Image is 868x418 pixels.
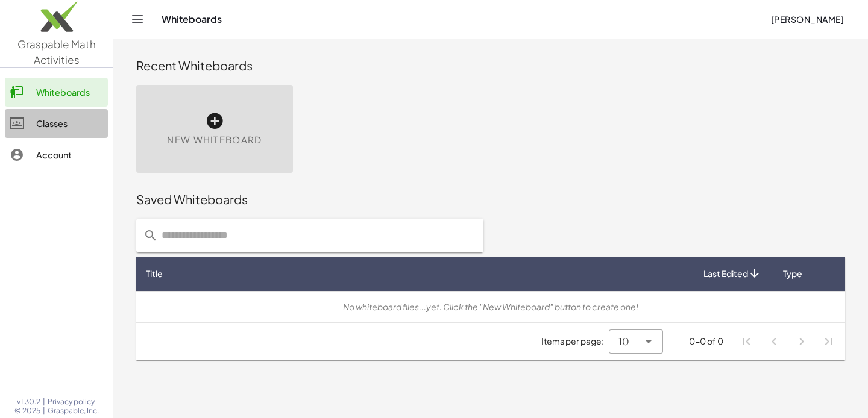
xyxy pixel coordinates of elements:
[783,267,802,280] span: Type
[48,397,99,407] a: Privacy policy
[43,406,45,416] span: |
[618,334,629,349] span: 10
[761,8,854,30] button: [PERSON_NAME]
[167,133,262,147] span: New Whiteboard
[5,140,108,169] a: Account
[36,85,103,99] div: Whiteboards
[43,397,45,407] span: |
[136,191,845,208] div: Saved Whiteboards
[17,397,40,407] span: v1.30.2
[5,109,108,138] a: Classes
[136,57,845,74] div: Recent Whiteboards
[5,78,108,107] a: Whiteboards
[733,328,843,355] nav: Pagination Navigation
[14,406,40,416] span: © 2025
[17,37,96,66] span: Graspable Math Activities
[541,335,609,348] span: Items per page:
[128,10,147,29] button: Toggle navigation
[770,14,844,25] span: [PERSON_NAME]
[146,301,835,313] div: No whiteboard files...yet. Click the "New Whiteboard" button to create one!
[36,116,103,131] div: Classes
[48,406,99,416] span: Graspable, Inc.
[146,267,163,280] span: Title
[703,267,748,280] span: Last Edited
[143,228,158,243] i: prepended action
[36,148,103,162] div: Account
[689,335,723,348] div: 0-0 of 0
